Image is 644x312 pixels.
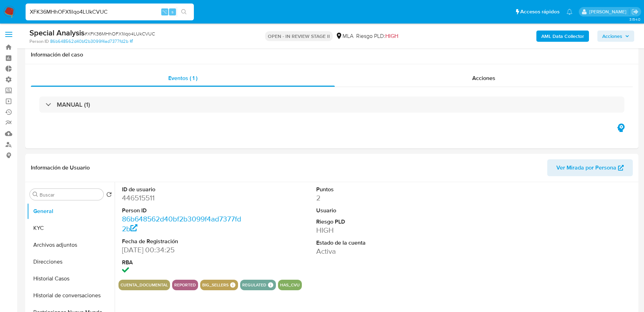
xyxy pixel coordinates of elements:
dt: Riesgo PLD [316,218,439,226]
dd: HIGH [316,225,439,235]
span: Riesgo PLD: [356,32,398,40]
div: MLA [335,32,353,40]
button: Archivos adjuntos [27,237,115,253]
span: Acciones [602,31,622,42]
a: 86b648562d40bf2b3099f4ad7377fd2b [122,214,241,234]
dt: ID de usuario [122,186,245,193]
dd: Activa [316,246,439,256]
button: Acciones [597,31,634,42]
a: Salir [631,8,639,15]
dt: Fecha de Registración [122,238,245,245]
button: General [27,203,115,220]
dt: Estado de la cuenta [316,239,439,247]
dt: Usuario [316,207,439,214]
h1: Información de Usuario [31,164,90,171]
span: HIGH [385,32,398,40]
button: reported [174,284,196,286]
span: Acciones [472,74,495,82]
input: Buscar usuario o caso... [26,7,194,16]
button: AML Data Collector [536,31,589,42]
input: Buscar [40,192,101,198]
button: has_cvu [280,284,300,286]
button: Direcciones [27,253,115,270]
button: Ver Mirada por Persona [547,159,633,176]
button: search-icon [177,7,191,17]
p: fabricio.bottalo@mercadolibre.com [589,8,629,15]
button: Historial de conversaciones [27,287,115,304]
dd: [DATE] 00:34:25 [122,245,245,255]
span: # XFK36MHhOFX1ilqo4LUkCVUC [84,30,155,37]
p: OPEN - IN REVIEW STAGE II [265,31,333,41]
a: 86b648562d40bf2b3099f4ad7377fd2b [50,38,133,45]
button: Volver al orden por defecto [106,192,112,199]
dt: Puntos [316,186,439,193]
button: Historial Casos [27,270,115,287]
dt: RBA [122,259,245,266]
a: Notificaciones [567,9,572,15]
h1: Información del caso [31,51,633,58]
span: Accesos rápidos [520,8,560,15]
h3: MANUAL (1) [57,101,90,108]
button: Buscar [33,192,38,197]
b: AML Data Collector [541,31,584,42]
dd: 2 [316,193,439,203]
div: MANUAL (1) [39,97,624,113]
b: Special Analysis [29,27,84,38]
span: Ver Mirada por Persona [556,159,616,176]
span: s [171,8,174,15]
b: Person ID [29,38,49,45]
button: KYC [27,220,115,237]
dt: Person ID [122,207,245,214]
button: regulated [242,284,266,286]
button: cuenta_documental [121,284,168,286]
span: Eventos ( 1 ) [168,74,197,82]
button: big_sellers [202,284,229,286]
span: ⌥ [162,8,167,15]
dd: 446515511 [122,193,245,203]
